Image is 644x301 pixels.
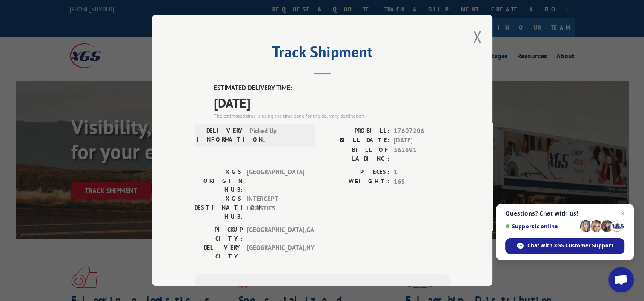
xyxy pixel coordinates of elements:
span: Support is online [505,223,577,230]
span: 17607206 [394,126,450,136]
label: PIECES: [322,168,389,177]
div: The estimated time is using the time zone for the delivery destination. [214,112,450,120]
span: 362691 [394,145,450,163]
label: XGS ORIGIN HUB: [195,168,243,194]
span: Chat with XGS Customer Support [527,242,613,250]
label: BILL OF LADING: [322,145,389,163]
label: DELIVERY INFORMATION: [197,126,245,144]
label: ESTIMATED DELIVERY TIME: [214,83,450,93]
span: 1 [394,168,450,177]
span: [GEOGRAPHIC_DATA] , GA [247,225,304,243]
label: WEIGHT: [322,177,389,187]
div: Open chat [608,267,634,292]
button: Close modal [472,26,482,48]
span: [GEOGRAPHIC_DATA] , NY [247,243,304,261]
span: [DATE] [394,136,450,145]
span: Picked Up [249,126,307,144]
span: [GEOGRAPHIC_DATA] [247,168,304,194]
label: PROBILL: [322,126,389,136]
span: Questions? Chat with us! [505,210,624,217]
label: PICKUP CITY: [195,225,243,243]
span: Close chat [617,208,627,219]
div: Subscribe to alerts [205,284,440,296]
h2: Track Shipment [195,46,450,62]
span: INTERCEPT LOGISTICS [247,194,304,221]
span: [DATE] [214,93,450,112]
div: Chat with XGS Customer Support [505,238,624,254]
label: DELIVERY CITY: [195,243,243,261]
label: XGS DESTINATION HUB: [195,194,243,221]
label: BILL DATE: [322,136,389,145]
span: 165 [394,177,450,187]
